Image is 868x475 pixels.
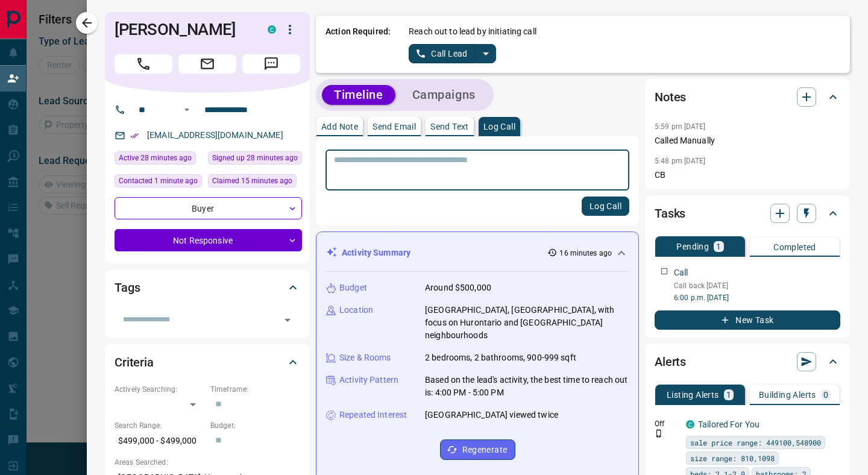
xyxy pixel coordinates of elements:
span: Message [242,54,300,74]
p: Actively Searching: [115,384,204,395]
div: Not Responsive [115,229,302,251]
div: Alerts [655,347,840,376]
button: Open [180,102,194,117]
a: Tailored For You [698,420,759,429]
p: Budget: [210,420,300,431]
p: Activity Pattern [339,374,398,386]
p: Repeated Interest [339,409,407,421]
p: [GEOGRAPHIC_DATA], [GEOGRAPHIC_DATA], with focus on Hurontario and [GEOGRAPHIC_DATA] neighbourhoods [425,304,629,342]
p: Log Call [483,122,515,131]
p: 1 [716,242,721,251]
div: condos.ca [686,420,694,429]
div: Criteria [115,348,300,377]
span: size range: 810,1098 [690,452,775,464]
svg: Email Verified [130,131,139,140]
p: Action Required: [325,25,391,63]
p: CB [655,169,840,181]
p: Location [339,304,373,316]
div: Tags [115,273,300,302]
div: Tasks [655,199,840,228]
p: 6:00 p.m. [DATE] [674,292,840,303]
p: Activity Summary [342,247,410,259]
h2: Tasks [655,204,685,223]
p: Based on the lead's activity, the best time to reach out is: 4:00 PM - 5:00 PM [425,374,629,399]
span: Call [115,54,172,74]
p: Timeframe: [210,384,300,395]
a: [EMAIL_ADDRESS][DOMAIN_NAME] [147,130,283,140]
p: 0 [823,391,828,399]
p: Call [674,266,688,279]
p: Around $500,000 [425,282,491,294]
button: Open [279,312,296,329]
p: Send Text [430,122,469,131]
div: Buyer [115,197,302,219]
div: Activity Summary16 minutes ago [326,242,629,264]
p: 2 bedrooms, 2 bathrooms, 900-999 sqft [425,351,576,364]
p: 5:48 pm [DATE] [655,157,706,165]
p: 1 [726,391,731,399]
p: Pending [676,242,709,251]
div: Tue Sep 16 2025 [115,151,202,168]
div: Tue Sep 16 2025 [208,151,302,168]
p: Called Manually [655,134,840,147]
span: Signed up 28 minutes ago [212,152,298,164]
h2: Alerts [655,352,686,371]
span: Claimed 15 minutes ago [212,175,292,187]
button: Campaigns [400,85,488,105]
button: Timeline [322,85,395,105]
button: Regenerate [440,439,515,460]
h2: Tags [115,278,140,297]
span: Contacted 1 minute ago [119,175,198,187]
span: Active 28 minutes ago [119,152,192,164]
span: sale price range: 449100,548900 [690,436,821,448]
button: Call Lead [409,44,476,63]
div: Tue Sep 16 2025 [208,174,302,191]
p: Building Alerts [759,391,816,399]
p: [GEOGRAPHIC_DATA] viewed twice [425,409,558,421]
h1: [PERSON_NAME] [115,20,250,39]
div: split button [409,44,496,63]
button: Log Call [582,197,629,216]
p: Call back [DATE] [674,280,840,291]
p: Budget [339,282,367,294]
p: Size & Rooms [339,351,391,364]
div: Notes [655,83,840,112]
p: Reach out to lead by initiating call [409,25,536,38]
p: 5:59 pm [DATE] [655,122,706,131]
p: $499,000 - $499,000 [115,431,204,451]
div: Tue Sep 16 2025 [115,174,202,191]
span: Email [178,54,236,74]
p: Completed [773,243,816,251]
p: Listing Alerts [667,391,719,399]
button: New Task [655,310,840,330]
p: Off [655,418,679,429]
div: condos.ca [268,25,276,34]
p: 16 minutes ago [559,248,612,259]
svg: Push Notification Only [655,429,663,438]
h2: Notes [655,87,686,107]
p: Search Range: [115,420,204,431]
p: Add Note [321,122,358,131]
h2: Criteria [115,353,154,372]
p: Areas Searched: [115,457,300,468]
p: Send Email [373,122,416,131]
